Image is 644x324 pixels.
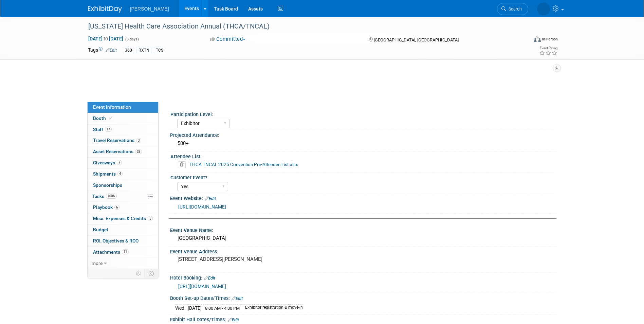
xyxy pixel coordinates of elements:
div: 360 [123,47,134,54]
div: Attendee List: [170,151,553,160]
img: Amber Vincent [537,2,550,15]
a: Event Information [88,102,158,113]
a: Staff17 [88,124,158,135]
span: ROI, Objectives & ROO [93,238,139,244]
span: 3 [136,138,141,143]
a: Edit [204,276,215,281]
div: Projected Attendance: [170,130,556,139]
span: Sponsorships [93,182,122,188]
a: [URL][DOMAIN_NAME] [178,284,226,289]
a: Tasks100% [88,191,158,202]
a: Shipments4 [88,169,158,180]
span: Attachments [93,249,129,255]
td: Personalize Event Tab Strip [133,269,145,278]
span: Shipments [93,171,123,177]
i: Booth reservation complete [109,116,112,120]
td: Wed. [175,305,188,312]
a: Delete attachment? [178,162,188,167]
span: Asset Reservations [93,149,142,154]
a: [URL][DOMAIN_NAME] [178,204,226,210]
span: 33 [135,149,142,154]
a: THCA TNCAL 2025 Convention Pre-Attendee List.xlsx [189,162,298,167]
span: Event Information [93,104,131,110]
span: 4 [117,171,123,176]
a: more [88,258,158,269]
div: Event Venue Address: [170,247,556,255]
span: Misc. Expenses & Credits [93,216,153,221]
div: RXTN [136,47,151,54]
span: Booth [93,115,114,121]
a: Sponsorships [88,180,158,191]
div: Event Website: [170,193,556,202]
span: Search [506,6,522,12]
a: Asset Reservations33 [88,146,158,157]
img: Format-Inperson.png [534,36,541,42]
div: [US_STATE] Health Care Association Annual (THCA/TNCAL) [86,20,518,33]
span: 100% [106,194,117,199]
a: Edit [232,296,243,301]
a: Edit [106,48,117,53]
span: [PERSON_NAME] [130,6,169,12]
span: 8:00 AM - 4:00 PM [205,306,240,311]
div: 500+ [175,138,551,149]
td: Toggle Event Tabs [144,269,158,278]
span: Travel Reservations [93,138,141,143]
div: Booth Set-up Dates/Times: [170,293,556,302]
div: Exhibit Hall Dates/Times: [170,314,556,323]
div: In-Person [542,37,558,42]
span: Giveaways [93,160,122,165]
a: Giveaways7 [88,158,158,168]
div: Customer Event?: [170,173,553,181]
button: Committed [208,36,248,43]
span: Budget [93,227,108,232]
a: ROI, Objectives & ROO [88,236,158,247]
span: [GEOGRAPHIC_DATA], [GEOGRAPHIC_DATA] [374,37,459,42]
span: 17 [105,127,112,132]
td: Exhibitor registration & move-in [241,305,303,312]
div: Event Format [488,35,558,46]
span: [DATE] [DATE] [88,36,124,42]
div: Event Venue Name: [170,225,556,234]
span: 6 [114,205,119,210]
span: 7 [117,160,122,165]
a: Misc. Expenses & Credits5 [88,213,158,224]
td: [DATE] [188,305,202,312]
a: Edit [228,318,239,322]
div: Participation Level: [170,109,553,118]
div: Event Rating [539,47,557,50]
span: Staff [93,127,112,132]
img: ExhibitDay [88,6,122,13]
a: Travel Reservations3 [88,135,158,146]
a: Edit [205,196,216,201]
a: Budget [88,224,158,235]
div: [GEOGRAPHIC_DATA] [175,233,551,244]
span: to [103,36,109,41]
span: more [92,260,103,266]
span: Tasks [92,194,117,199]
a: Playbook6 [88,202,158,213]
a: Booth [88,113,158,124]
div: Hotel Booking: [170,273,556,282]
pre: [STREET_ADDRESS][PERSON_NAME] [178,256,324,262]
td: Tags [88,47,117,54]
span: 5 [148,216,153,221]
span: 11 [122,249,129,254]
a: Attachments11 [88,247,158,258]
div: TCS [154,47,165,54]
span: Playbook [93,204,119,210]
span: (3 days) [125,37,139,41]
a: Search [497,3,528,15]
